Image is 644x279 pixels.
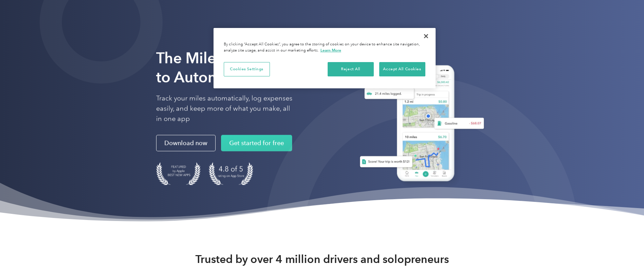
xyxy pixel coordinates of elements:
[224,42,425,54] div: By clicking “Accept All Cookies”, you agree to the storing of cookies on your device to enhance s...
[419,29,434,44] button: Close
[214,28,436,88] div: Cookie banner
[156,162,201,185] img: Badge for Featured by Apple Best New Apps
[156,49,337,86] strong: The Mileage Tracking App to Automate Your Logs
[195,252,449,266] strong: Trusted by over 4 million drivers and solopreneurs
[379,62,425,76] button: Accept All Cookies
[224,62,270,76] button: Cookies Settings
[156,93,293,124] p: Track your miles automatically, log expenses easily, and keep more of what you make, all in one app
[209,162,253,185] img: 4.9 out of 5 stars on the app store
[214,28,436,88] div: Privacy
[221,135,292,151] a: Get started for free
[320,48,341,53] a: More information about your privacy, opens in a new tab
[328,62,374,76] button: Reject All
[156,135,216,151] a: Download now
